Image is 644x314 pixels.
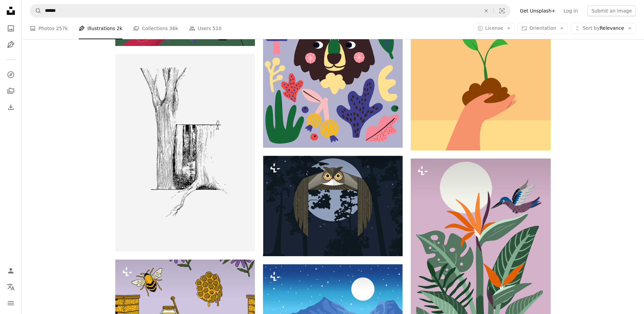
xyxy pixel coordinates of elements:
[571,23,636,34] button: Sort byRelevance
[56,25,68,32] span: 257k
[582,25,599,31] span: Sort by
[559,5,582,16] a: Log in
[263,54,403,61] a: View the photo by Lisa Barlow
[4,38,18,51] a: Illustrations
[4,296,18,310] button: Menu
[479,4,494,17] button: Clear
[4,22,18,35] a: Photos
[213,25,222,32] span: 510
[582,25,624,32] span: Relevance
[529,25,556,31] span: Orientation
[169,25,178,32] span: 36k
[4,68,18,81] a: Explore
[485,25,503,31] span: License
[411,260,550,266] a: View the photo by Denisse Díaz
[411,77,550,83] a: A person holding a plant in their hand
[263,203,403,209] a: Flying owl against the moonlit sky and pine silhouettes
[411,11,550,150] img: A person holding a plant in their hand
[115,54,255,251] img: A pencil drawing of a tree and a door
[30,4,510,18] form: Find visuals sitewide
[4,100,18,114] a: Download History
[4,84,18,98] a: Collections
[4,280,18,294] button: Language
[30,4,42,17] button: Search Unsplash
[474,23,515,34] button: License
[516,5,559,16] a: Get Unsplash+
[494,4,510,17] button: Visual search
[587,5,636,16] button: Submit an image
[30,18,68,39] a: Photos 257k
[4,264,18,277] a: Log in / Sign up
[189,18,221,39] a: Users 510
[4,4,18,19] a: Home — Unsplash
[263,156,403,256] img: Flying owl against the moonlit sky and pine silhouettes
[518,23,568,34] button: Orientation
[115,149,255,155] a: A pencil drawing of a tree and a door
[133,18,178,39] a: Collections 36k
